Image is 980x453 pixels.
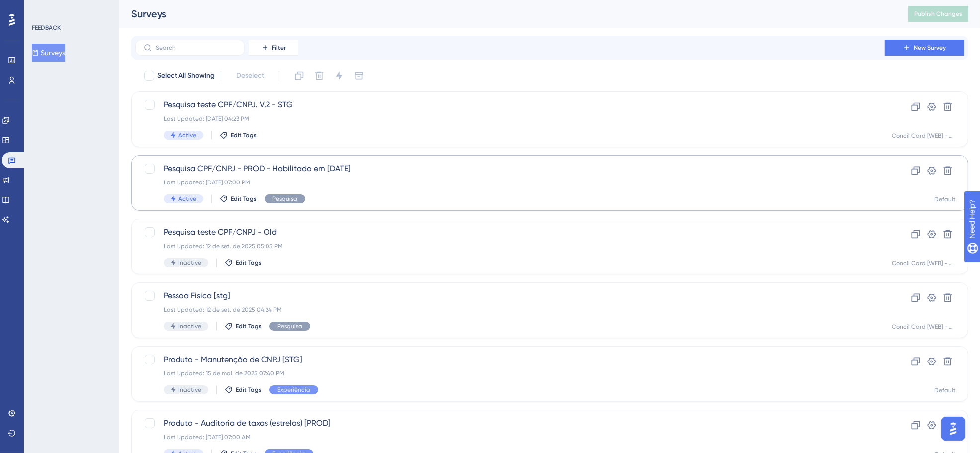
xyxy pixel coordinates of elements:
[178,131,196,139] span: Active
[178,386,201,394] span: Inactive
[164,354,856,365] span: Produto - Manutenção de CNPJ [STG]
[277,322,302,330] span: Pesquisa
[225,322,262,330] button: Edit Tags
[231,195,257,203] span: Edit Tags
[892,323,956,331] div: Concil Card [WEB] - STG
[277,386,310,394] span: Experiência
[236,259,262,267] span: Edit Tags
[236,322,262,330] span: Edit Tags
[272,195,297,203] span: Pesquisa
[892,132,956,140] div: Concil Card [WEB] - STG
[164,179,856,186] div: Last Updated: [DATE] 07:00 PM
[164,163,856,175] span: Pesquisa CPF/CNPJ - PROD - Habilitado em [DATE]
[32,24,61,32] div: FEEDBACK
[914,10,962,18] span: Publish Changes
[164,115,856,123] div: Last Updated: [DATE] 04:23 PM
[885,40,964,56] button: New Survey
[938,414,968,444] iframe: UserGuiding AI Assistant Launcher
[164,99,856,111] span: Pesquisa teste CPF/CNPJ. V.2 - STG
[249,40,298,56] button: Filter
[272,44,286,52] span: Filter
[164,306,856,314] div: Last Updated: 12 de set. de 2025 04:24 PM
[157,70,215,82] span: Select All Showing
[934,195,956,203] div: Default
[156,44,236,51] input: Search
[225,386,262,394] button: Edit Tags
[220,131,257,139] button: Edit Tags
[178,322,201,330] span: Inactive
[231,131,257,139] span: Edit Tags
[164,417,856,429] span: Produto - Auditoria de taxas (estrelas) [PROD]
[908,6,968,22] button: Publish Changes
[164,226,856,238] span: Pesquisa teste CPF/CNPJ - Old
[914,44,946,52] span: New Survey
[23,2,62,14] span: Need Help?
[220,195,257,203] button: Edit Tags
[178,195,196,203] span: Active
[164,290,856,302] span: Pessoa Fisica [stg]
[164,433,856,441] div: Last Updated: [DATE] 07:00 AM
[934,386,956,394] div: Default
[131,7,884,21] div: Surveys
[892,259,956,267] div: Concil Card [WEB] - STG
[236,386,262,394] span: Edit Tags
[236,70,264,82] span: Deselect
[164,242,856,250] div: Last Updated: 12 de set. de 2025 05:05 PM
[178,259,201,267] span: Inactive
[164,369,856,377] div: Last Updated: 15 de mai. de 2025 07:40 PM
[32,44,65,62] button: Surveys
[227,67,273,85] button: Deselect
[225,259,262,267] button: Edit Tags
